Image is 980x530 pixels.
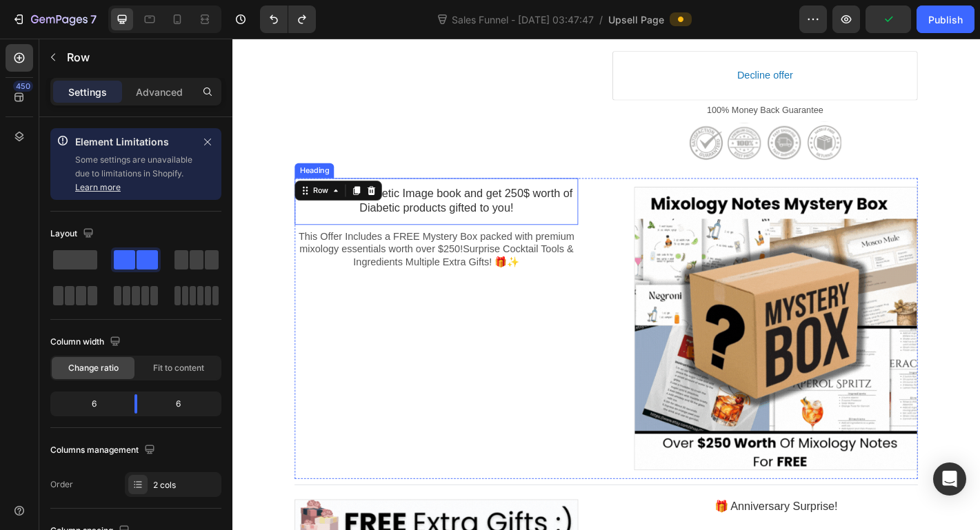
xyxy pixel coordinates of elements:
[232,39,980,530] iframe: Design area
[917,6,974,33] button: Publish
[73,213,379,239] span: This Offer Includes a FREE Mystery Box packed with premium mixology essentials worth over $250!Su...
[153,362,204,374] span: Fit to content
[608,12,664,27] span: Upsell Page
[6,6,103,33] button: 7
[421,14,759,68] button: Decline offer
[68,362,119,374] span: Change ratio
[13,81,33,92] div: 450
[72,141,110,151] div: Heading
[559,34,621,48] bdo: Decline offer
[53,394,123,414] div: 6
[445,510,759,526] p: 🎁 Anniversary Surprise!
[50,225,97,243] div: Layout
[67,49,184,65] p: Row
[50,441,158,460] div: Columns management
[86,163,109,173] div: Row
[148,394,219,414] div: 6
[449,12,597,27] span: Sales Funnel - [DATE] 03:47:47
[75,182,121,192] a: Learn more
[90,11,97,28] p: 7
[928,12,963,27] div: Publish
[50,478,73,491] div: Order
[50,333,123,351] div: Column width
[68,85,107,99] p: Settings
[933,462,966,496] div: Open Intercom Messenger
[69,164,383,196] p: Upgrade to Diabetic Image book and get 250$ worth of Diabetic products gifted to you!
[599,12,603,27] span: /
[75,134,194,150] p: Element Limitations
[75,153,194,194] p: Some settings are unavailable due to limitations in Shopify.
[526,73,654,84] span: 100% Money Back Guarantee
[153,479,218,491] div: 2 cols
[260,6,316,33] div: Undo/Redo
[134,241,318,253] span: Ingredients Multiple Extra Gifts! 🎁✨
[136,85,183,99] p: Advanced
